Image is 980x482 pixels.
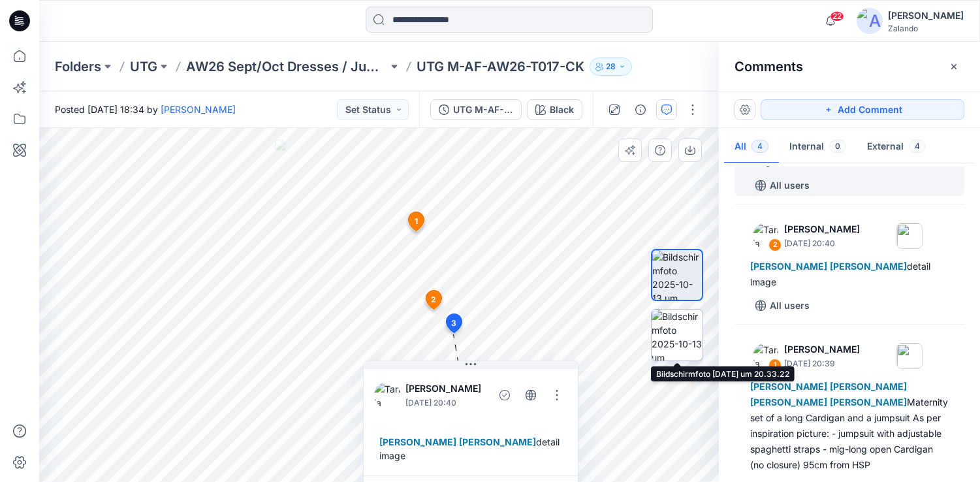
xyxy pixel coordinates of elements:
div: detail image [750,259,949,290]
h2: Comments [735,59,803,74]
button: UTG M-AF-AW26-T017-CK [430,99,522,120]
button: Internal [779,131,857,164]
p: All users [770,298,810,313]
img: Tania Baumeister-Hanff [753,223,779,249]
div: UTG M-AF-AW26-T017-CK [453,103,513,117]
span: 3 [451,317,456,329]
span: 0 [829,140,846,153]
img: Bildschirmfoto 2025-10-13 um 20.33.08 [652,250,702,300]
button: Black [527,99,582,120]
div: 1 [768,359,782,372]
button: All [724,131,779,164]
span: [PERSON_NAME] [750,381,827,392]
span: [PERSON_NAME] [830,396,907,408]
span: 2 [431,294,436,306]
span: [PERSON_NAME] [830,381,907,392]
span: [PERSON_NAME] [750,396,827,408]
div: 2 [768,238,782,251]
p: 28 [606,59,616,74]
a: Folders [55,57,101,76]
a: AW26 Sept/Oct Dresses / Jumpsuits [186,57,388,76]
div: Black [550,103,574,117]
div: Maternity set of a long Cardigan and a jumpsuit As per inspiration picture: - jumpsuit with adjus... [750,379,949,473]
button: Add Comment [761,99,964,120]
div: Zalando [888,24,964,33]
img: avatar [857,8,883,34]
p: UTG M-AF-AW26-T017-CK [417,57,584,76]
span: 22 [830,11,844,22]
button: 28 [590,57,632,76]
span: [PERSON_NAME] [459,436,536,447]
p: [DATE] 20:40 [784,237,860,250]
button: Details [630,99,651,120]
span: [PERSON_NAME] [379,436,456,447]
button: External [857,131,936,164]
button: All users [750,175,815,196]
p: [PERSON_NAME] [784,221,860,237]
button: All users [750,295,815,316]
div: detail image [374,430,567,468]
span: 4 [909,140,926,153]
span: [PERSON_NAME] [750,261,827,272]
p: [PERSON_NAME] [784,342,860,357]
span: 4 [751,140,768,153]
a: UTG [130,57,157,76]
img: Tania Baumeister-Hanff [374,382,400,408]
div: [PERSON_NAME] [888,8,964,24]
span: 1 [415,216,418,227]
span: [PERSON_NAME] [830,261,907,272]
img: Bildschirmfoto 2025-10-13 um 20.33.22 [652,310,703,361]
p: [DATE] 20:40 [405,396,489,410]
p: [PERSON_NAME] [405,381,489,396]
a: [PERSON_NAME] [161,104,236,115]
span: Posted [DATE] 18:34 by [55,103,236,116]
p: [DATE] 20:39 [784,357,860,370]
p: All users [770,178,810,193]
img: Tania Baumeister-Hanff [753,343,779,369]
